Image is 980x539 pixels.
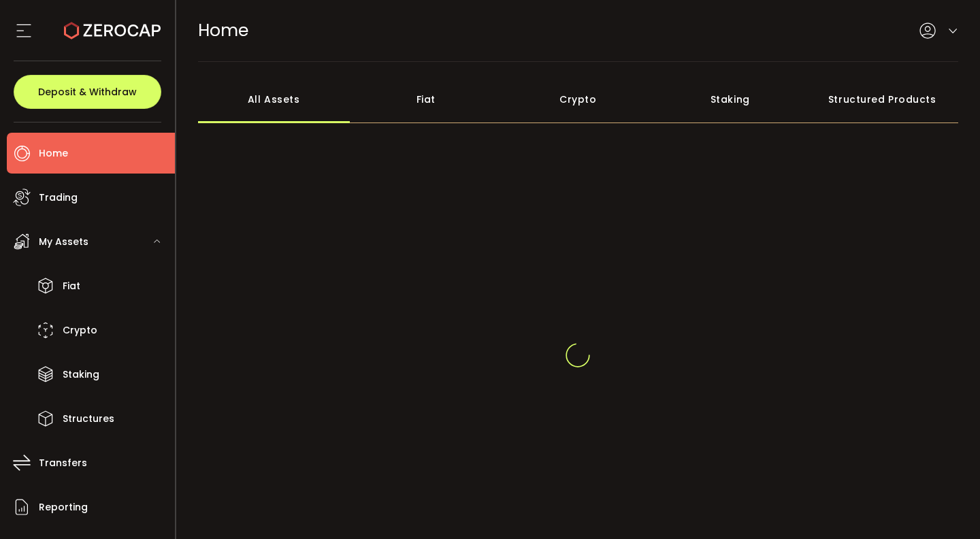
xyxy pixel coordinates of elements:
[198,18,248,42] span: Home
[63,276,80,296] span: Fiat
[14,75,161,109] button: Deposit & Withdraw
[198,76,350,123] div: All Assets
[38,87,137,97] span: Deposit & Withdraw
[63,365,99,385] span: Staking
[654,76,806,123] div: Staking
[806,76,959,123] div: Structured Products
[39,497,88,517] span: Reporting
[63,409,114,429] span: Structures
[39,188,78,208] span: Trading
[502,76,655,123] div: Crypto
[39,453,87,473] span: Transfers
[39,232,88,252] span: My Assets
[63,321,97,340] span: Crypto
[39,144,68,163] span: Home
[350,76,502,123] div: Fiat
